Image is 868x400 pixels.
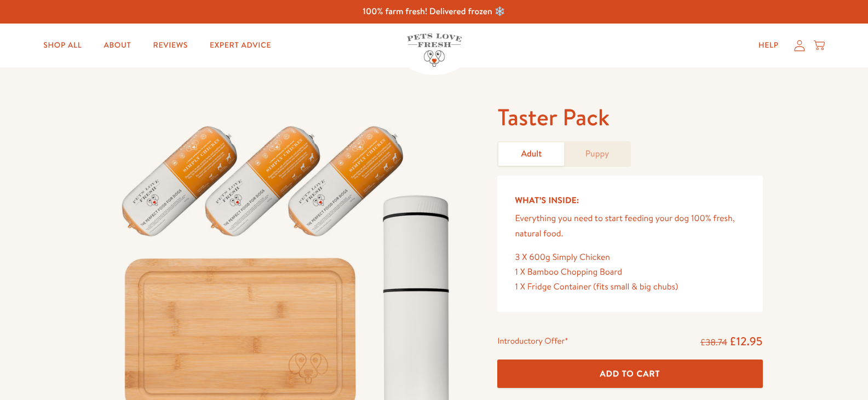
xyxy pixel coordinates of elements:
img: Pets Love Fresh [407,33,462,67]
span: £12.95 [729,333,763,349]
h5: What’s Inside: [515,193,745,207]
div: 1 X Fridge Container (fits small & big chubs) [515,280,745,294]
s: £38.74 [700,337,727,349]
a: Expert Advice [201,34,280,56]
div: Introductory Offer* [497,334,568,350]
a: Adult [498,142,564,166]
p: Everything you need to start feeding your dog 100% fresh, natural food. [515,211,745,241]
span: Add To Cart [600,368,660,379]
span: 1 X Bamboo Chopping Board [515,266,622,278]
a: About [95,34,140,56]
a: Shop All [35,34,90,56]
h1: Taster Pack [497,102,762,132]
a: Puppy [564,142,630,166]
div: 3 X 600g Simply Chicken [515,250,745,265]
a: Reviews [145,34,197,56]
a: Help [750,34,787,56]
button: Add To Cart [497,360,762,389]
